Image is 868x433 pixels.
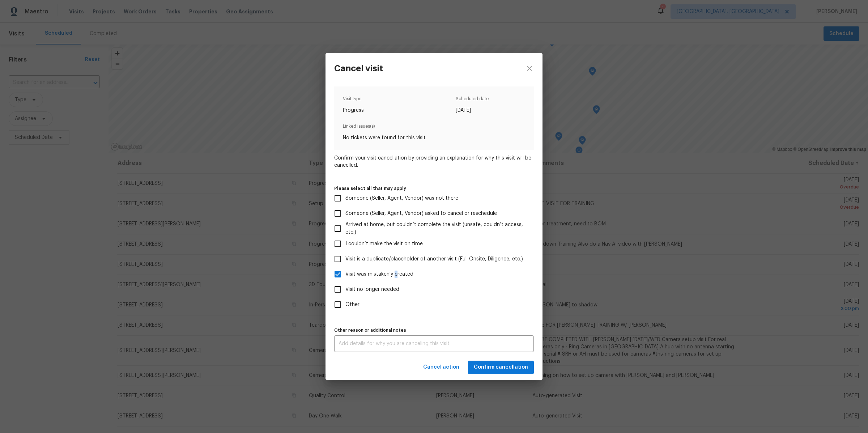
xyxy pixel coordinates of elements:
[468,361,534,374] button: Confirm cancellation
[343,134,525,141] span: No tickets were found for this visit
[345,195,458,202] span: Someone (Seller, Agent, Vendor) was not there
[343,107,364,114] span: Progress
[456,95,489,107] span: Scheduled date
[343,123,525,134] span: Linked issues(s)
[345,210,497,217] span: Someone (Seller, Agent, Vendor) asked to cancel or reschedule
[456,107,489,114] span: [DATE]
[345,240,423,248] span: I couldn’t make the visit on time
[345,255,523,263] span: Visit is a duplicate/placeholder of another visit (Full Onsite, Diligence, etc.)
[334,328,534,332] label: Other reason or additional notes
[345,286,399,293] span: Visit no longer needed
[420,361,462,374] button: Cancel action
[474,363,528,372] span: Confirm cancellation
[334,63,383,73] h3: Cancel visit
[334,154,534,169] span: Confirm your visit cancellation by providing an explanation for why this visit will be cancelled.
[516,53,542,84] button: close
[343,95,364,107] span: Visit type
[423,363,459,372] span: Cancel action
[345,221,528,236] span: Arrived at home, but couldn’t complete the visit (unsafe, couldn’t access, etc.)
[334,186,534,191] label: Please select all that may apply
[345,301,359,309] span: Other
[345,271,413,278] span: Visit was mistakenly created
